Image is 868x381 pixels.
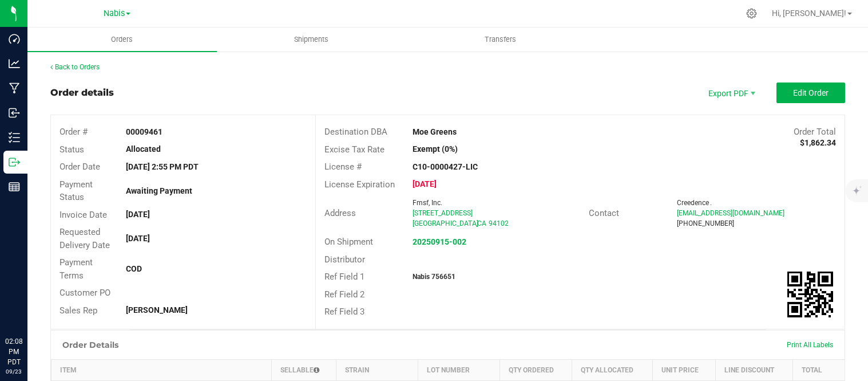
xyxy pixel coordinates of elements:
[60,127,88,137] span: Order #
[489,219,509,227] span: 94102
[9,33,20,45] inline-svg: Dashboard
[5,336,22,367] p: 02:08 PM PDT
[11,289,46,324] iframe: Resource center
[126,186,192,195] strong: Awaiting Payment
[324,237,373,247] span: On Shipment
[126,234,150,243] strong: [DATE]
[677,219,734,227] span: [PHONE_NUMBER]
[696,83,765,103] li: Export PDF
[126,210,150,219] strong: [DATE]
[572,359,653,380] th: Qty Allocated
[677,199,709,207] span: Creedence
[126,144,161,154] strong: Allocated
[477,219,486,227] span: CA
[50,86,114,100] div: Order details
[34,288,47,301] iframe: Resource center unread badge
[279,34,344,45] span: Shipments
[787,341,833,349] span: Print All Labels
[476,219,477,227] span: ,
[418,359,500,380] th: Lot Number
[715,359,792,380] th: Line Discount
[413,179,437,188] strong: [DATE]
[589,208,619,218] span: Contact
[5,367,22,376] p: 09/23
[27,28,217,52] a: Orders
[787,272,833,317] img: Scan me!
[9,58,20,69] inline-svg: Analytics
[324,162,362,172] span: License #
[50,63,100,71] a: Back to Orders
[324,179,395,190] span: License Expiration
[413,209,473,217] span: [STREET_ADDRESS]
[9,156,20,168] inline-svg: Outbound
[324,127,387,137] span: Destination DBA
[217,28,406,52] a: Shipments
[324,272,364,282] span: Ref Field 1
[413,162,478,171] strong: C10-0000427-LIC
[96,34,148,45] span: Orders
[60,288,110,298] span: Customer PO
[677,209,784,217] span: [EMAIL_ADDRESS][DOMAIN_NAME]
[60,227,110,250] span: Requested Delivery Date
[60,144,84,155] span: Status
[653,359,716,380] th: Unit Price
[9,181,20,193] inline-svg: Reports
[406,28,595,52] a: Transfers
[62,340,118,349] h1: Order Details
[126,162,199,171] strong: [DATE] 2:55 PM PDT
[787,272,833,317] qrcode: 00009461
[413,219,478,227] span: [GEOGRAPHIC_DATA]
[9,83,20,94] inline-svg: Manufacturing
[126,305,188,315] strong: [PERSON_NAME]
[413,273,455,281] strong: Nabis 756651
[710,199,712,207] span: .
[126,264,142,273] strong: COD
[413,199,442,207] span: Fmsf, Inc.
[9,132,20,143] inline-svg: Inventory
[324,289,364,300] span: Ref Field 2
[800,138,836,147] strong: $1,862.34
[772,9,846,18] span: Hi, [PERSON_NAME]!
[469,34,532,45] span: Transfers
[324,208,356,218] span: Address
[500,359,572,380] th: Qty Ordered
[126,127,162,136] strong: 00009461
[324,254,365,265] span: Distributor
[60,305,97,316] span: Sales Rep
[794,127,836,137] span: Order Total
[60,210,107,220] span: Invoice Date
[324,144,385,155] span: Excise Tax Rate
[60,162,100,172] span: Order Date
[104,9,125,18] span: Nabis
[271,359,336,380] th: Sellable
[60,179,93,203] span: Payment Status
[793,359,845,380] th: Total
[324,307,364,317] span: Ref Field 3
[51,359,272,380] th: Item
[9,107,20,119] inline-svg: Inbound
[776,83,845,103] button: Edit Order
[413,127,457,136] strong: Moe Greens
[744,8,759,19] div: Manage settings
[413,144,458,154] strong: Exempt (0%)
[413,237,466,246] a: 20250915-002
[336,359,418,380] th: Strain
[793,88,829,97] span: Edit Order
[60,257,93,281] span: Payment Terms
